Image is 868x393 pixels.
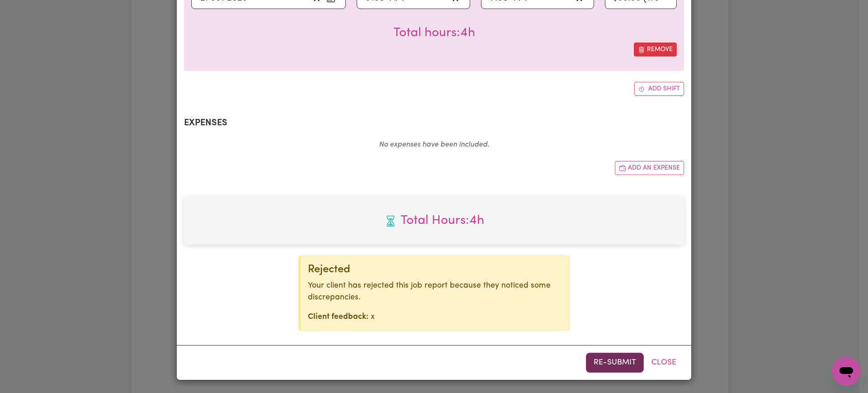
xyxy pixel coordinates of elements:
button: Re-submit this job report [586,353,644,373]
strong: Client feedback: [308,313,368,321]
button: Remove this shift [634,43,677,57]
span: Total hours worked: 4 hours [393,27,475,39]
button: Add another expense [615,161,684,175]
p: Your client has rejected this job report because they noticed some discrepancies. [308,280,562,304]
span: Rejected [308,264,350,275]
p: x [308,311,562,323]
iframe: Button to launch messaging window [832,357,861,386]
em: No expenses have been included. [379,141,489,148]
button: Add another shift [634,82,684,96]
h2: Expenses [184,118,684,128]
span: Total hours worked: 4 hours [191,211,677,230]
button: Close [644,353,684,373]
